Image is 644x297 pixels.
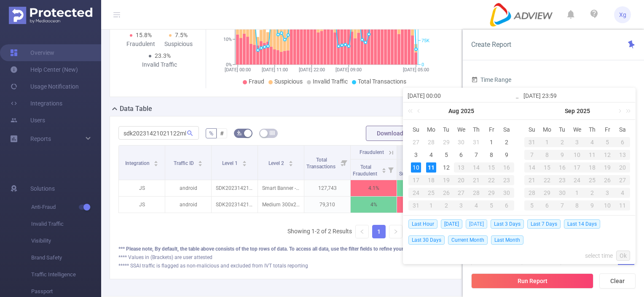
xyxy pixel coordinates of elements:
[408,188,424,198] div: 24
[153,159,158,165] div: Sort
[424,186,439,199] td: August 25, 2025
[499,126,514,133] span: Sa
[499,175,514,185] div: 23
[585,137,600,147] div: 4
[424,199,439,212] td: September 1, 2025
[502,150,512,160] div: 9
[225,67,251,73] tspan: [DATE] 00:00
[484,174,499,186] td: August 22, 2025
[441,150,451,160] div: 5
[222,160,239,166] span: Level 1
[335,67,362,73] tspan: [DATE] 09:00
[353,164,378,177] span: Total Fraudulent
[424,123,439,136] th: Mon
[469,161,484,174] td: August 14, 2025
[118,126,199,140] input: Search...
[424,148,439,161] td: August 4, 2025
[486,150,496,160] div: 8
[615,150,630,160] div: 13
[10,112,45,129] a: Users
[10,95,62,112] a: Integrations
[585,162,600,173] div: 18
[30,130,51,147] a: Reports
[30,135,51,142] span: Reports
[242,159,247,162] i: icon: caret-up
[439,126,454,133] span: Tu
[454,188,469,198] div: 27
[424,175,439,185] div: 18
[242,159,247,165] div: Sort
[524,175,539,185] div: 21
[619,6,626,23] span: Xg
[454,200,469,211] div: 3
[119,197,165,213] p: JS
[599,273,636,289] button: Clear
[555,162,570,173] div: 16
[304,180,350,196] p: 127,743
[372,225,386,238] li: 1
[351,197,397,213] p: 4%
[408,161,424,174] td: August 10, 2025
[424,126,439,133] span: Mo
[615,199,630,212] td: October 11, 2025
[615,148,630,161] td: September 13, 2025
[31,249,101,266] span: Brand Safety
[486,137,496,147] div: 1
[570,136,585,148] td: September 3, 2025
[408,174,424,186] td: August 17, 2025
[539,199,555,212] td: October 6, 2025
[411,137,421,147] div: 27
[10,61,78,78] a: Help Center (New)
[499,161,514,174] td: August 16, 2025
[524,137,539,147] div: 31
[454,148,469,161] td: August 6, 2025
[539,174,555,186] td: September 22, 2025
[600,174,615,186] td: September 26, 2025
[454,186,469,199] td: August 27, 2025
[539,162,555,173] div: 15
[424,161,439,174] td: August 11, 2025
[616,251,630,261] a: Ok
[539,136,555,148] td: September 1, 2025
[539,188,555,198] div: 29
[270,130,275,135] i: icon: table
[524,148,539,161] td: September 7, 2025
[615,103,623,119] a: Next month (PageDown)
[570,186,585,199] td: October 1, 2025
[524,126,539,133] span: Su
[539,161,555,174] td: September 15, 2025
[268,160,285,166] span: Level 2
[160,40,198,49] div: Suspicious
[258,180,304,196] p: Smart Banner - 320x50 [0]
[471,40,511,49] span: Create Report
[600,150,615,160] div: 12
[212,180,258,196] p: SDK20231421021122mb1bulckcmhc3wj
[585,174,600,186] td: September 25, 2025
[469,162,484,173] div: 14
[570,126,585,133] span: We
[454,123,469,136] th: Wed
[119,180,165,196] p: JS
[408,219,437,229] span: Last Hour
[585,123,600,136] th: Thu
[122,40,160,49] div: Fraudulent
[471,273,593,289] button: Run Report
[570,199,585,212] td: October 8, 2025
[555,174,570,186] td: September 23, 2025
[288,159,293,162] i: icon: caret-up
[555,126,570,133] span: Tu
[484,188,499,198] div: 29
[621,103,632,119] a: Next year (Control + right)
[10,44,54,61] a: Overview
[615,188,630,198] div: 4
[439,123,454,136] th: Tue
[499,174,514,186] td: August 23, 2025
[304,197,350,213] p: 79,310
[555,186,570,199] td: September 30, 2025
[408,148,424,161] td: August 3, 2025
[9,7,92,24] img: Protected Media
[439,148,454,161] td: August 5, 2025
[198,159,203,162] i: icon: caret-up
[600,126,615,133] span: Fr
[585,199,600,212] td: October 9, 2025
